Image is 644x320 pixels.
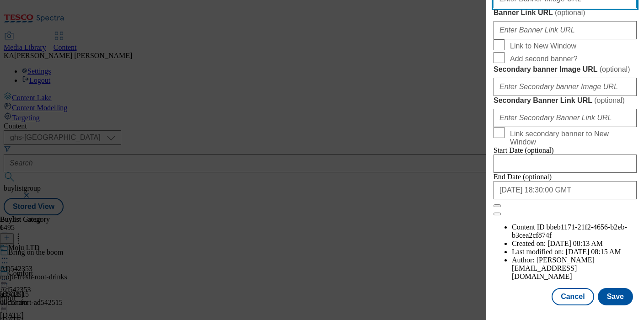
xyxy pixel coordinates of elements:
button: Save [598,288,633,305]
span: Add second banner? [510,55,578,63]
span: [DATE] 08:13 AM [547,240,603,247]
span: Start Date (optional) [494,146,554,154]
label: Secondary Banner Link URL [494,96,637,105]
input: Enter Banner Link URL [494,21,637,39]
span: [DATE] 08:15 AM [566,248,621,256]
span: ( optional ) [555,9,585,16]
li: Content ID [512,223,637,240]
label: Banner Link URL [494,8,637,17]
input: Enter Date [494,181,637,199]
span: Link to New Window [510,42,576,50]
span: bbeb1171-21f2-4656-b2eb-b3cea2cf874f [512,223,627,239]
li: Last modified on: [512,248,637,256]
label: Secondary banner Image URL [494,65,637,74]
input: Enter Secondary banner Image URL [494,78,637,96]
span: [PERSON_NAME][EMAIL_ADDRESS][DOMAIN_NAME] [512,256,595,280]
span: Link secondary banner to New Window [510,130,633,146]
input: Enter Secondary Banner Link URL [494,109,637,127]
button: Close [494,204,501,207]
li: Created on: [512,240,637,248]
span: ( optional ) [594,96,625,104]
li: Author: [512,256,637,281]
button: Cancel [552,288,594,305]
span: ( optional ) [600,65,630,73]
span: End Date (optional) [494,173,552,181]
input: Enter Date [494,155,637,173]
